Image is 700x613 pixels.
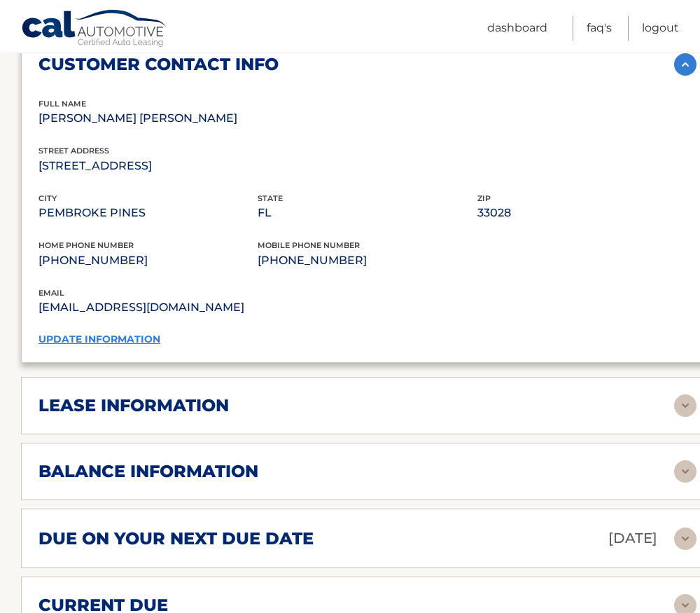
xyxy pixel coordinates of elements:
p: [DATE] [608,526,657,551]
span: street address [38,146,109,156]
img: accordion-rest.svg [674,394,696,417]
img: accordion-rest.svg [674,528,696,550]
img: accordion-active.svg [674,53,696,76]
img: accordion-rest.svg [674,460,696,483]
p: 33028 [477,203,696,223]
span: zip [477,193,491,203]
p: PEMBROKE PINES [38,203,258,223]
a: Cal Automotive [21,9,168,50]
span: email [38,288,64,298]
h2: due on your next due date [38,528,314,549]
p: [EMAIL_ADDRESS][DOMAIN_NAME] [38,298,367,317]
a: FAQ's [587,16,612,41]
a: Logout [642,16,679,41]
h2: customer contact info [38,54,279,75]
span: mobile phone number [258,240,360,250]
h2: balance information [38,461,258,482]
span: home phone number [38,240,134,250]
span: city [38,193,57,203]
a: Dashboard [487,16,547,41]
p: [STREET_ADDRESS] [38,156,258,176]
p: [PHONE_NUMBER] [38,251,258,270]
p: FL [258,203,477,223]
a: update information [38,333,160,345]
p: [PERSON_NAME] [PERSON_NAME] [38,109,258,128]
span: state [258,193,283,203]
span: full name [38,99,86,109]
p: [PHONE_NUMBER] [258,251,477,270]
h2: lease information [38,395,229,416]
